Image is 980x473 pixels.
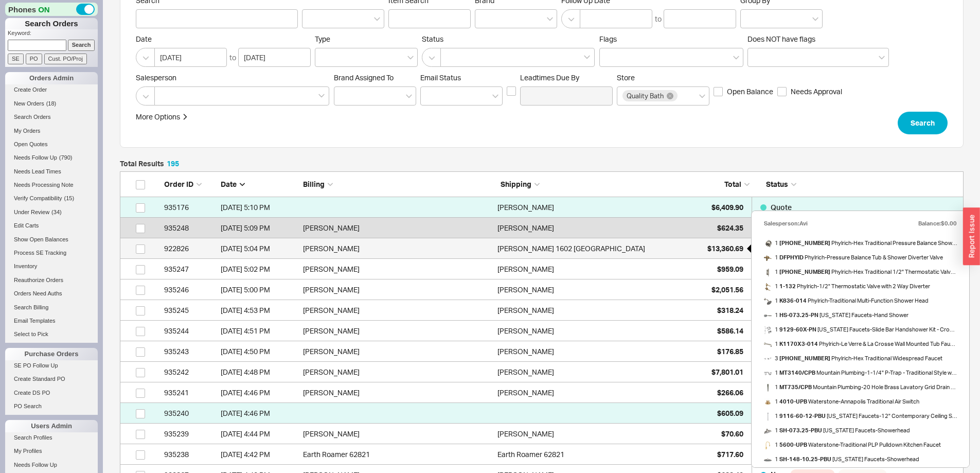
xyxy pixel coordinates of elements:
a: 1 [PHONE_NUMBER] Phylrich-Hex Traditional Pressure Balance Shower Plate with Diverter and Handle ... [764,236,957,250]
img: DFPHYID.30_2000x_k3qqcm [764,254,772,262]
div: 935247 [164,259,216,279]
b: HS-073.25-PN [779,311,818,319]
span: Status [766,180,788,188]
span: Order ID [164,180,193,188]
a: Create Standard PO [5,374,98,384]
div: 8/20/25 5:00 PM [221,279,298,300]
div: Order ID [164,179,216,189]
a: 1 1-132 Phylrich-1/2" Thermostatic Valve with 2 Way Diverter [764,279,930,293]
a: Edit Carts [5,220,98,231]
img: K1170X3.3_lnuw6w [764,341,772,348]
a: Orders Need Auths [5,288,98,299]
img: 1-132_243679e7-1b53-4c40-82f3-42d272b4424e_lymt7k [764,283,772,291]
b: K836-014 [779,297,807,304]
div: [PERSON_NAME] [497,279,554,300]
div: [PERSON_NAME] [497,424,554,444]
span: $586.14 [717,326,743,335]
a: 935247[DATE] 5:02 PM[PERSON_NAME][PERSON_NAME]$959.09New Under Review [120,259,964,279]
span: Salesperson [136,73,330,82]
input: Brand [480,13,488,25]
a: 1 MT3140/CPB Mountain Plumbing-1-1/4" P-Trap - Traditional Style with High Box Flange [764,365,957,380]
div: 935244 [164,321,216,341]
b: 5600-UPB [779,441,807,448]
img: 500-02.1_c8fa5da0-1abf-4456-ac06-8def6d66441c_dsq3ml [764,355,772,363]
div: 935243 [164,341,216,362]
div: Earth Roamer 62821 [497,444,564,465]
input: Search [136,9,298,28]
div: [PERSON_NAME] [303,341,492,362]
a: 922826[DATE] 5:04 PM[PERSON_NAME][PERSON_NAME] 1602 [GEOGRAPHIC_DATA]$13,360.69New Under ReviewNe... [120,238,964,259]
span: Leadtimes Due By [520,73,613,82]
div: 8/20/25 4:51 PM [221,321,298,341]
div: Shipping [501,179,693,189]
b: MT735/CPB [779,383,812,391]
div: [PERSON_NAME] [497,382,554,403]
input: Cust. PO/Proj [44,54,87,64]
span: $266.06 [717,388,743,397]
a: 1 MT735/CPB Mountain Plumbing-20 Hole Brass Lavatory Grid Drain - 8" Tailpiece without Overflow [764,380,957,394]
div: 935241 [164,382,216,403]
div: Users Admin [5,420,98,432]
div: 935238 [164,444,216,465]
div: [PERSON_NAME] [497,362,554,382]
div: [PERSON_NAME] [303,300,492,321]
a: Reauthorize Orders [5,275,98,286]
a: Needs Processing Note [5,180,98,190]
img: 9129-60_vylcha [764,326,772,334]
div: [PERSON_NAME] [497,197,554,218]
a: Open Quotes [5,139,98,150]
img: 4-100.3_wskvo3 [764,269,772,276]
input: Flags [605,51,612,63]
span: Verify Compatibility [14,195,62,201]
input: Store [679,90,686,102]
a: Needs Follow Up(790) [5,152,98,163]
b: [PHONE_NUMBER] [779,239,830,247]
span: Flags [599,34,617,43]
div: to [229,52,236,63]
div: 935246 [164,279,216,300]
b: SH-148-10.25-PBU [779,456,831,463]
a: 1 9129-60X-PN [US_STATE] Faucets-Slide Bar Handshower Kit - Cross Handle With Line Base [764,322,957,337]
div: [PERSON_NAME] [497,218,554,238]
span: $2,051.56 [711,285,743,294]
div: 935239 [164,424,216,444]
span: $6,409.90 [711,203,743,212]
a: Needs Lead Times [5,166,98,177]
a: 935238[DATE] 4:42 PMEarth Roamer 62821Earth Roamer 62821$717.60New [120,444,964,465]
div: [PERSON_NAME] [303,424,492,444]
span: Search [911,117,935,129]
span: Type [315,34,330,43]
input: PO [26,54,42,64]
a: 1 SH-148-10.25-PBU [US_STATE] Faucets-Showerhead [764,452,919,466]
span: Brand Assigned To [334,73,394,82]
div: Balance: $0.00 [918,216,957,231]
svg: open menu [812,17,818,21]
div: [PERSON_NAME] [303,279,492,300]
img: SH-073.FR_xj5d9z [764,427,772,435]
div: 8/20/25 5:04 PM [221,238,298,259]
span: $959.09 [717,265,743,273]
a: SE PO Follow Up [5,360,98,371]
b: DFPHYID [779,254,804,261]
span: 195 [167,159,179,168]
div: [PERSON_NAME] [497,300,554,321]
div: 8/20/25 4:42 PM [221,444,298,465]
input: Item Search [388,9,471,28]
a: 935176[DATE] 5:10 PM[PERSON_NAME]$6,409.90Quote [120,197,964,218]
span: $318.24 [717,306,743,314]
a: Create Order [5,84,98,95]
span: Total [724,180,741,188]
a: 935239[DATE] 4:44 PM[PERSON_NAME][PERSON_NAME]$70.60New [120,424,964,444]
div: Date [221,179,298,189]
div: 8/20/25 4:46 PM [221,403,298,424]
span: New Orders [14,100,44,107]
b: MT3140/CPB [779,369,815,376]
div: 8/20/25 4:46 PM [221,382,298,403]
span: Does NOT have flags [747,34,815,43]
a: Under Review(34) [5,207,98,218]
a: 1 K1170X3-014 Phylrich-Le Verre & La Crosse Wall Mounted Tub Faucet [764,337,957,351]
div: [PERSON_NAME] [303,218,492,238]
img: 156532 [764,384,772,392]
div: Status [758,179,958,189]
span: ( 15 ) [64,195,75,201]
